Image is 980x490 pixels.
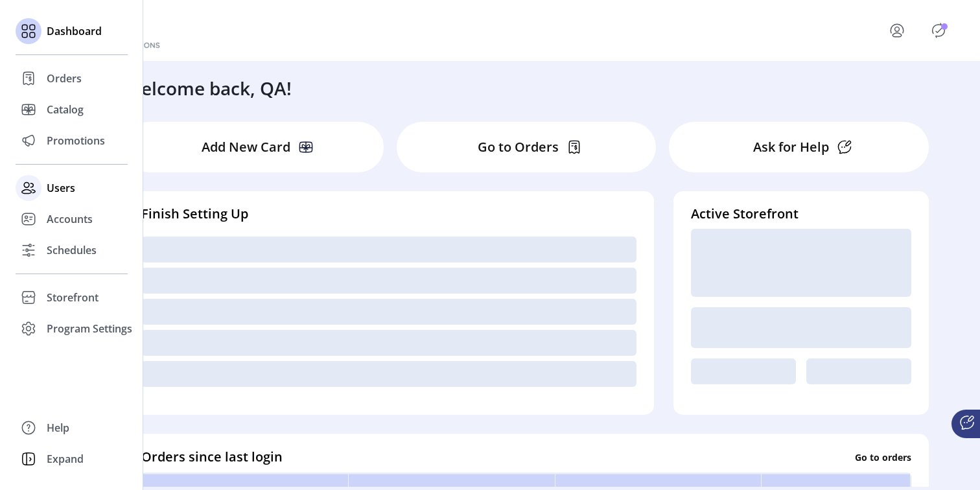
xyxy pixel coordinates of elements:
[141,447,283,467] h4: Orders since last login
[753,137,829,157] p: Ask for Help
[47,133,105,148] span: Promotions
[871,15,928,46] button: menu
[47,71,82,86] span: Orders
[691,204,911,224] h4: Active Storefront
[47,420,69,436] span: Help
[47,290,99,305] span: Storefront
[47,180,75,196] span: Users
[47,451,84,467] span: Expand
[202,137,290,157] p: Add New Card
[47,23,102,39] span: Dashboard
[124,75,292,102] h3: Welcome back, QA!
[47,102,84,117] span: Catalog
[478,137,559,157] p: Go to Orders
[855,450,911,463] p: Go to orders
[47,321,132,336] span: Program Settings
[47,211,93,227] span: Accounts
[928,20,949,41] button: Publisher Panel
[141,204,636,224] h4: Finish Setting Up
[47,242,97,258] span: Schedules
